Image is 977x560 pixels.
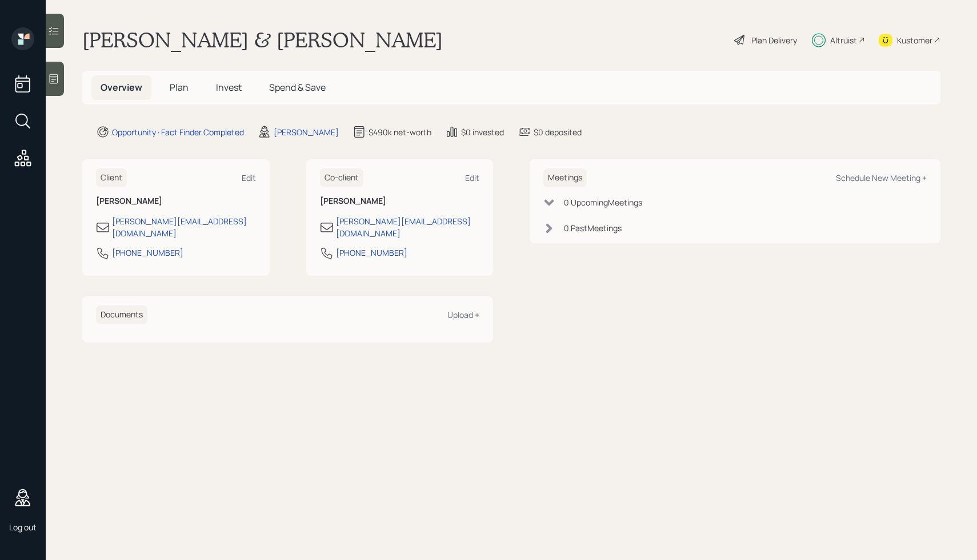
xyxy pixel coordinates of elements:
[336,215,480,239] div: [PERSON_NAME][EMAIL_ADDRESS][DOMAIN_NAME]
[564,222,622,234] div: 0 Past Meeting s
[836,172,927,183] div: Schedule New Meeting +
[96,196,256,206] h6: [PERSON_NAME]
[112,247,183,259] div: [PHONE_NUMBER]
[82,27,443,53] h1: [PERSON_NAME] & [PERSON_NAME]
[543,168,587,187] h6: Meetings
[534,126,582,138] div: $0 deposited
[751,34,797,46] div: Plan Delivery
[564,196,642,208] div: 0 Upcoming Meeting s
[320,196,480,206] h6: [PERSON_NAME]
[447,309,479,320] div: Upload +
[269,81,326,94] span: Spend & Save
[320,168,363,187] h6: Co-client
[897,34,932,46] div: Kustomer
[9,522,37,533] div: Log out
[216,81,242,94] span: Invest
[96,168,127,187] h6: Client
[274,126,339,138] div: [PERSON_NAME]
[465,172,479,183] div: Edit
[170,81,189,94] span: Plan
[242,172,256,183] div: Edit
[112,126,244,138] div: Opportunity · Fact Finder Completed
[369,126,431,138] div: $490k net-worth
[336,247,407,259] div: [PHONE_NUMBER]
[461,126,504,138] div: $0 invested
[830,34,857,46] div: Altruist
[96,305,147,324] h6: Documents
[101,81,142,94] span: Overview
[112,215,256,239] div: [PERSON_NAME][EMAIL_ADDRESS][DOMAIN_NAME]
